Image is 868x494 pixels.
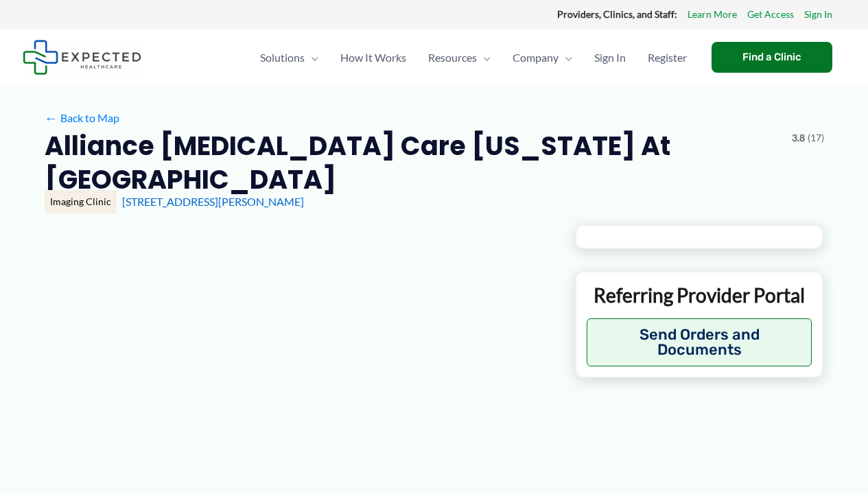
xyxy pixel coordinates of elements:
span: ← [45,111,58,124]
span: Menu Toggle [559,34,572,82]
button: Send Orders and Documents [587,318,812,366]
span: 3.8 [792,129,805,147]
strong: Providers, Clinics, and Staff: [557,8,677,20]
span: Company [513,34,559,82]
a: Sign In [804,5,832,23]
span: (17) [808,129,824,147]
a: ←Back to Map [45,108,119,128]
a: Sign In [583,34,637,82]
nav: Primary Site Navigation [249,34,698,82]
a: SolutionsMenu Toggle [249,34,329,82]
a: [STREET_ADDRESS][PERSON_NAME] [122,195,304,208]
a: CompanyMenu Toggle [502,34,583,82]
span: How It Works [340,34,406,82]
a: Find a Clinic [712,42,832,73]
span: Menu Toggle [305,34,318,82]
span: Solutions [260,34,305,82]
span: Resources [428,34,477,82]
a: How It Works [329,34,417,82]
span: Register [648,34,687,82]
p: Referring Provider Portal [587,283,812,307]
a: Learn More [688,5,737,23]
a: Register [637,34,698,82]
a: Get Access [747,5,794,23]
a: ResourcesMenu Toggle [417,34,502,82]
h2: Alliance [MEDICAL_DATA] Care [US_STATE] at [GEOGRAPHIC_DATA] [45,129,781,197]
span: Sign In [594,34,626,82]
img: Expected Healthcare Logo - side, dark font, small [23,40,141,75]
div: Imaging Clinic [45,190,117,213]
span: Menu Toggle [477,34,491,82]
